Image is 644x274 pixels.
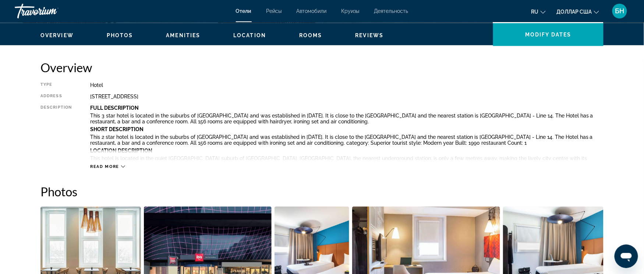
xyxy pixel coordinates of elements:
[355,32,384,38] span: Reviews
[166,32,200,39] button: Amenities
[297,8,327,14] a: Автомобили
[525,32,571,38] span: Modify Dates
[233,32,266,38] span: Location
[90,148,152,154] b: Location Description
[531,9,539,15] font: ru
[557,9,592,15] font: доллар США
[90,113,604,124] p: This 3 star hotel is located in the suburbs of [GEOGRAPHIC_DATA] and was established in [DATE]. I...
[299,32,322,38] span: Rooms
[493,23,604,46] button: Modify Dates
[40,105,72,160] div: Description
[166,32,200,38] span: Amenities
[90,164,125,169] button: Read more
[107,32,133,39] button: Photos
[107,32,133,38] span: Photos
[615,7,624,15] font: БН
[90,164,119,169] span: Read more
[266,8,282,14] a: Рейсы
[40,32,74,38] span: Overview
[40,94,72,99] div: Address
[236,8,252,14] a: Отели
[342,8,360,14] a: Круизы
[40,184,604,199] h2: Photos
[40,82,72,88] div: Type
[233,32,266,39] button: Location
[610,3,629,19] button: Меню пользователя
[615,245,638,268] iframe: Кнопка запуска окна обмена сообщениями
[355,32,384,39] button: Reviews
[299,32,322,39] button: Rooms
[40,32,74,39] button: Overview
[90,82,604,88] div: Hotel
[40,60,604,75] h2: Overview
[90,126,144,132] b: Short Description
[374,8,408,14] a: Деятельность
[557,6,599,17] button: Изменить валюту
[90,134,604,146] p: This 2 star hotel is located in the suburbs of [GEOGRAPHIC_DATA] and was established in [DATE]. I...
[15,1,88,21] a: Травориум
[90,105,139,111] b: Full Description
[531,6,546,17] button: Изменить язык
[90,94,604,99] div: [STREET_ADDRESS]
